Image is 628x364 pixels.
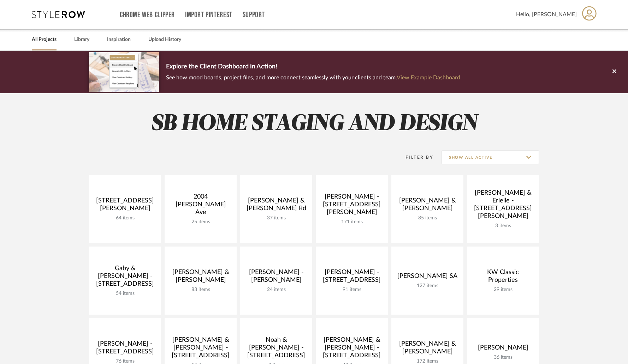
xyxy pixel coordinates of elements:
[473,189,533,223] div: [PERSON_NAME] & Erielle - [STREET_ADDRESS][PERSON_NAME]
[246,336,307,362] div: Noah & [PERSON_NAME] - [STREET_ADDRESS]
[95,291,155,297] div: 54 items
[473,354,533,360] div: 36 items
[95,197,155,215] div: [STREET_ADDRESS][PERSON_NAME]
[107,35,131,44] a: Inspiration
[95,340,155,358] div: [PERSON_NAME] - [STREET_ADDRESS]
[321,287,382,293] div: 91 items
[321,268,382,287] div: [PERSON_NAME] - [STREET_ADDRESS]
[170,193,231,219] div: 2004 [PERSON_NAME] Ave
[473,268,533,287] div: KW Classic Properties
[397,272,458,283] div: [PERSON_NAME] SA
[321,219,382,225] div: 171 items
[243,12,265,18] a: Support
[185,12,232,18] a: Import Pinterest
[397,215,458,221] div: 85 items
[170,268,231,287] div: [PERSON_NAME] & [PERSON_NAME]
[89,52,159,91] img: d5d033c5-7b12-40c2-a960-1ecee1989c38.png
[397,283,458,289] div: 127 items
[166,73,460,83] p: See how mood boards, project files, and more connect seamlessly with your clients and team.
[321,193,382,219] div: [PERSON_NAME] - [STREET_ADDRESS][PERSON_NAME]
[246,197,307,215] div: [PERSON_NAME] & [PERSON_NAME] Rd
[246,287,307,293] div: 24 items
[95,215,155,221] div: 64 items
[473,344,533,354] div: [PERSON_NAME]
[397,75,460,80] a: View Example Dashboard
[95,265,155,291] div: Gaby & [PERSON_NAME] -[STREET_ADDRESS]
[170,287,231,293] div: 83 items
[396,154,433,161] div: Filter By
[397,340,458,358] div: [PERSON_NAME] & [PERSON_NAME]
[166,61,460,73] p: Explore the Client Dashboard in Action!
[120,12,175,18] a: Chrome Web Clipper
[516,10,577,19] span: Hello, [PERSON_NAME]
[246,268,307,287] div: [PERSON_NAME] - [PERSON_NAME]
[473,223,533,229] div: 3 items
[60,111,568,137] h2: SB HOME STAGING AND DESIGN
[74,35,89,44] a: Library
[32,35,57,44] a: All Projects
[397,197,458,215] div: [PERSON_NAME] & [PERSON_NAME]
[473,287,533,293] div: 29 items
[170,219,231,225] div: 25 items
[170,336,231,362] div: [PERSON_NAME] & [PERSON_NAME] - [STREET_ADDRESS]
[246,215,307,221] div: 37 items
[321,336,382,362] div: [PERSON_NAME] & [PERSON_NAME] - [STREET_ADDRESS]
[148,35,181,44] a: Upload History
